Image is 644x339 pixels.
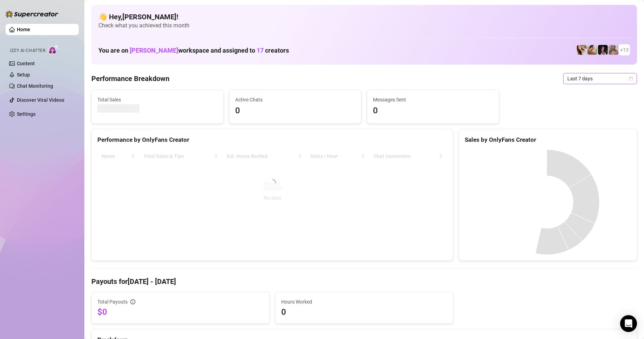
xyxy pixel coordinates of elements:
[281,306,447,318] span: 0
[281,298,447,306] span: Hours Worked
[48,45,59,55] img: AI Chatter
[97,135,447,145] div: Performance by OnlyFans Creator
[17,72,30,78] a: Setup
[91,74,169,84] h4: Performance Breakdown
[17,111,36,117] a: Settings
[608,45,618,55] img: Kenzie (@dmaxkenz)
[10,47,45,54] span: Izzy AI Chatter
[587,45,597,55] img: Kayla (@kaylathaylababy)
[97,306,264,318] span: $0
[97,96,218,104] span: Total Sales
[598,45,608,55] img: Baby (@babyyyybellaa)
[98,12,630,22] h4: 👋 Hey, [PERSON_NAME] !
[91,277,637,286] h4: Payouts for [DATE] - [DATE]
[17,27,30,32] a: Home
[465,135,631,145] div: Sales by OnlyFans Creator
[17,97,64,103] a: Discover Viral Videos
[130,299,135,304] span: info-circle
[235,96,355,104] span: Active Chats
[98,22,630,29] span: Check what you achieved this month
[97,298,128,306] span: Total Payouts
[577,45,587,55] img: Avry (@avryjennerfree)
[620,46,629,54] span: + 13
[620,315,637,332] div: Open Intercom Messenger
[17,83,53,89] a: Chat Monitoring
[98,47,289,54] h1: You are on workspace and assigned to creators
[373,104,493,118] span: 0
[257,47,264,54] span: 17
[629,77,633,81] span: calendar
[567,73,633,84] span: Last 7 days
[6,11,58,18] img: logo-BBDzfeDw.svg
[17,61,35,66] a: Content
[373,96,493,104] span: Messages Sent
[130,47,178,54] span: [PERSON_NAME]
[235,104,355,118] span: 0
[268,179,277,187] span: loading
